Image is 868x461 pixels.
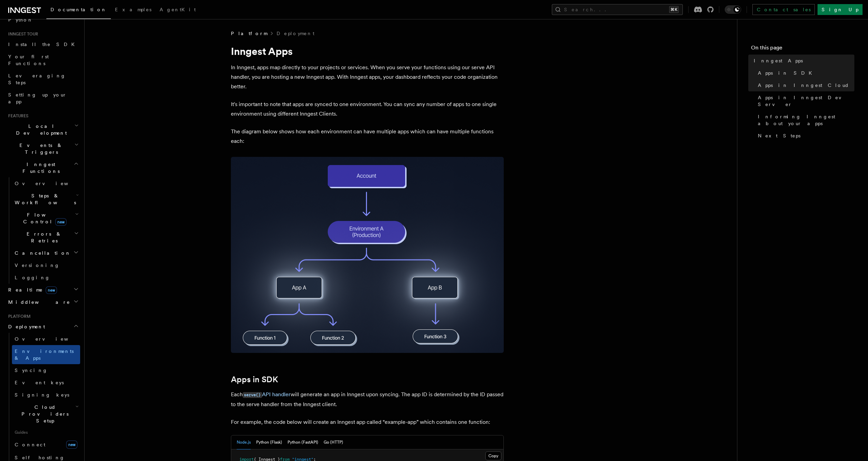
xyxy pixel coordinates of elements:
[755,130,854,142] a: Next Steps
[5,323,45,330] span: Deployment
[15,181,85,186] span: Overview
[231,45,504,57] h1: Inngest Apps
[8,54,49,66] span: Your first Functions
[15,368,48,373] span: Syncing
[12,333,80,345] a: Overview
[46,2,111,19] a: Documentation
[5,139,80,158] button: Events & Triggers
[752,4,815,15] a: Contact sales
[5,321,80,333] button: Deployment
[231,417,504,427] p: For example, the code below will create an Inngest app called “example-app” which contains one fu...
[755,91,854,110] a: Apps in Inngest Dev Server
[5,38,80,50] a: Install the SDK
[50,7,107,12] span: Documentation
[12,401,80,427] button: Cloud Providers Setup
[12,364,80,376] a: Syncing
[15,380,64,385] span: Event keys
[12,404,75,424] span: Cloud Providers Setup
[5,50,80,70] a: Your first Functions
[66,441,77,449] span: new
[5,158,80,177] button: Inngest Functions
[5,113,28,119] span: Features
[15,275,50,280] span: Logging
[12,259,80,271] a: Versioning
[12,211,75,225] span: Flow Control
[46,286,57,294] span: new
[5,31,38,37] span: Inngest tour
[669,6,679,13] kbd: ⌘K
[5,89,80,108] a: Setting up your app
[12,345,80,364] a: Environments & Apps
[12,250,71,256] span: Cancellation
[8,73,66,85] span: Leveraging Steps
[231,127,504,146] p: The diagram below shows how each environment can have multiple apps which can have multiple funct...
[5,161,74,175] span: Inngest Functions
[115,7,151,12] span: Examples
[5,284,80,296] button: Realtimenew
[12,190,80,209] button: Steps & Workflows
[754,57,803,64] span: Inngest Apps
[552,4,683,15] button: Search...⌘K
[751,44,854,55] h4: On this page
[55,218,67,226] span: new
[156,2,200,18] a: AgentKit
[758,132,800,139] span: Next Steps
[243,391,291,398] a: serve()API handler
[5,286,57,293] span: Realtime
[758,94,854,108] span: Apps in Inngest Dev Server
[5,299,70,306] span: Middleware
[758,113,854,127] span: Informing Inngest about your apps
[12,228,80,247] button: Errors & Retries
[237,435,251,449] button: Node.js
[758,82,849,89] span: Apps in Inngest Cloud
[231,390,504,409] p: Each will generate an app in Inngest upon syncing. The app ID is determined by the ID passed to t...
[231,157,504,353] img: Diagram showing multiple environments, each with various apps. Within these apps, there are numer...
[12,271,80,284] a: Logging
[15,336,85,342] span: Overview
[15,263,60,268] span: Versioning
[8,92,67,104] span: Setting up your app
[755,110,854,130] a: Informing Inngest about your apps
[12,427,80,438] span: Guides
[243,392,262,398] code: serve()
[12,247,80,259] button: Cancellation
[758,70,816,76] span: Apps in SDK
[5,70,80,89] a: Leveraging Steps
[8,17,33,23] span: Python
[12,209,80,228] button: Flow Controlnew
[160,7,196,12] span: AgentKit
[5,120,80,139] button: Local Development
[231,375,278,384] a: Apps in SDK
[5,177,80,284] div: Inngest Functions
[15,348,74,361] span: Environments & Apps
[324,435,343,449] button: Go (HTTP)
[485,451,501,460] button: Copy
[5,142,74,155] span: Events & Triggers
[755,79,854,91] a: Apps in Inngest Cloud
[818,4,863,15] a: Sign Up
[5,314,31,319] span: Platform
[12,192,76,206] span: Steps & Workflows
[288,435,318,449] button: Python (FastAPI)
[5,123,74,136] span: Local Development
[751,55,854,67] a: Inngest Apps
[256,435,282,449] button: Python (Flask)
[277,30,314,37] a: Deployment
[15,392,69,398] span: Signing keys
[12,230,74,244] span: Errors & Retries
[15,442,45,447] span: Connect
[231,100,504,119] p: It's important to note that apps are synced to one environment. You can sync any number of apps t...
[5,296,80,308] button: Middleware
[725,5,741,14] button: Toggle dark mode
[15,455,65,460] span: Self hosting
[12,376,80,389] a: Event keys
[111,2,156,18] a: Examples
[12,177,80,190] a: Overview
[8,42,79,47] span: Install the SDK
[12,389,80,401] a: Signing keys
[12,438,80,451] a: Connectnew
[231,63,504,91] p: In Inngest, apps map directly to your projects or services. When you serve your functions using o...
[755,67,854,79] a: Apps in SDK
[5,14,80,26] a: Python
[231,30,267,37] span: Platform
